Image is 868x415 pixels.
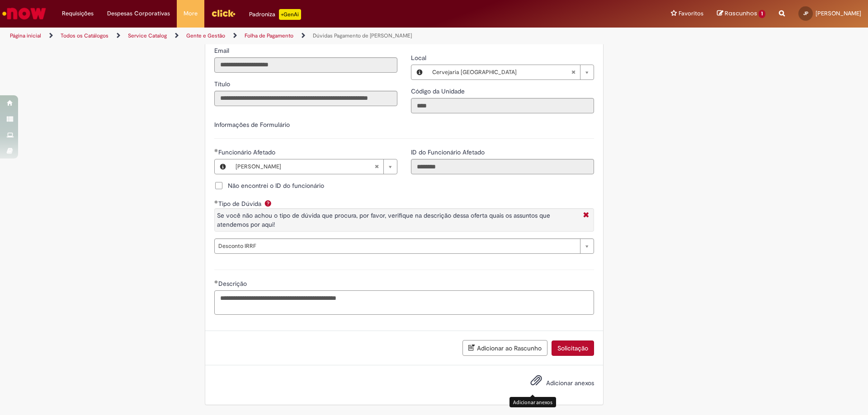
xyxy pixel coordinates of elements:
[245,32,293,39] a: Folha de Pagamento
[411,87,467,96] label: Somente leitura - Código da Unidade
[214,149,218,152] span: Obrigatório Preenchido
[236,159,374,174] span: [PERSON_NAME]
[214,47,231,55] span: Somente leitura - Email
[214,290,594,315] textarea: Descrição
[214,280,218,284] span: Obrigatório Preenchido
[279,9,301,20] p: +GenAi
[184,9,198,18] span: More
[214,121,290,129] label: Informações de Formulário
[263,200,274,207] span: Ajuda para Tipo de Dúvida
[214,200,218,204] span: Obrigatório Preenchido
[725,9,757,18] span: Rascunhos
[249,9,301,20] div: Padroniza
[432,65,571,79] span: Cervejaria [GEOGRAPHIC_DATA]
[546,379,594,387] span: Adicionar anexos
[214,80,232,88] span: Somente leitura - Título
[218,200,263,208] span: Tipo de Dúvida
[128,32,167,39] a: Service Catalog
[581,211,591,220] i: Fechar More information Por question_tipo_de_duvida
[214,57,397,73] input: Email
[7,28,572,44] ul: Trilhas de página
[228,181,324,190] span: Não encontrei o ID do funcionário
[215,159,231,174] button: Funcionário Afetado, Visualizar este registro Juliano Maciel de Lima Pereira
[214,79,232,89] label: Somente leitura - Título
[566,65,580,79] abbr: Limpar campo Local
[218,239,576,253] span: Desconto IRRF
[411,159,594,174] input: ID do Funcionário Afetado
[211,6,236,20] img: click_logo_yellow_360x200.png
[509,397,556,407] div: Adicionar anexos
[214,46,231,55] label: Somente leitura - Email
[528,372,544,393] button: Adicionar anexos
[218,280,249,288] span: Descrição
[370,159,383,174] abbr: Limpar campo Funcionário Afetado
[411,87,467,95] span: Somente leitura - Código da Unidade
[186,32,225,39] a: Gente e Gestão
[217,211,550,228] span: Se você não achou o tipo de dúvida que procura, por favor, verifique na descrição dessa oferta qu...
[462,340,547,356] button: Adicionar ao Rascunho
[759,10,765,18] span: 1
[428,65,594,79] a: Cervejaria [GEOGRAPHIC_DATA]Limpar campo Local
[231,159,397,174] a: [PERSON_NAME]Limpar campo Funcionário Afetado
[218,148,277,156] span: Necessários - Funcionário Afetado
[107,9,170,18] span: Despesas Corporativas
[411,148,486,156] span: Somente leitura - ID do Funcionário Afetado
[552,340,594,356] button: Solicitação
[679,9,703,18] span: Favoritos
[411,54,428,62] span: Local
[62,9,94,18] span: Requisições
[313,32,412,39] a: Dúvidas Pagamento de [PERSON_NAME]
[61,32,108,39] a: Todos os Catálogos
[717,9,765,18] a: Rascunhos
[1,5,47,23] img: ServiceNow
[214,91,397,106] input: Título
[10,32,41,39] a: Página inicial
[411,65,428,79] button: Local, Visualizar este registro Cervejaria Santa Catarina
[411,98,594,113] input: Código da Unidade
[803,10,808,16] span: JP
[816,9,861,17] span: [PERSON_NAME]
